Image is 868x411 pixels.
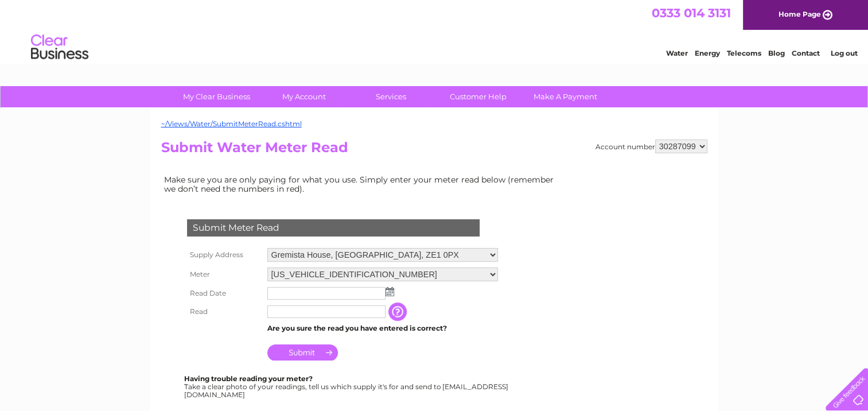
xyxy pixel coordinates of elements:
a: Make A Payment [518,86,613,107]
th: Supply Address [184,245,264,265]
a: Log out [830,49,857,57]
a: Contact [792,49,820,57]
div: Submit Meter Read [187,219,480,236]
input: Submit [267,344,338,360]
div: Clear Business is a trading name of Verastar Limited (registered in [GEOGRAPHIC_DATA] No. 3667643... [164,6,706,56]
a: Water [666,49,688,57]
a: Blog [768,49,785,57]
b: Having trouble reading your meter? [184,374,313,383]
a: My Clear Business [169,86,264,107]
a: My Account [256,86,351,107]
th: Read Date [184,284,264,303]
a: 0333 014 3131 [652,6,731,20]
th: Read [184,303,264,321]
a: ~/Views/Water/SubmitMeterRead.cshtml [161,119,302,128]
div: Take a clear photo of your readings, tell us which supply it's for and send to [EMAIL_ADDRESS][DO... [184,375,510,398]
img: ... [386,287,394,296]
a: Telecoms [727,49,761,57]
a: Energy [695,49,720,57]
a: Customer Help [431,86,526,107]
th: Meter [184,265,264,284]
a: Services [344,86,438,107]
h2: Submit Water Meter Read [161,139,707,161]
td: Are you sure the read you have entered is correct? [264,321,501,336]
img: logo.png [30,30,89,65]
input: Information [388,303,409,321]
div: Account number [595,139,707,153]
td: Make sure you are only paying for what you use. Simply enter your meter read below (remember we d... [161,172,563,196]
